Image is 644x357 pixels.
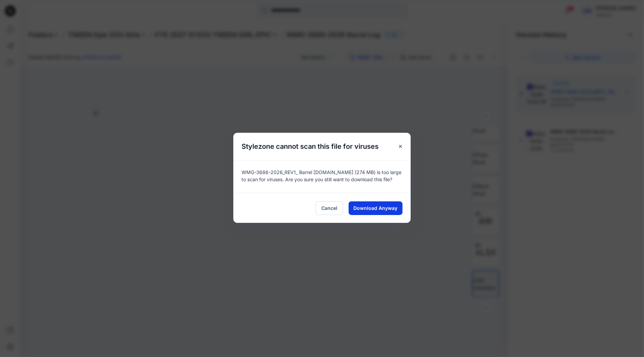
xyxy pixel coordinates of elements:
button: Cancel [316,201,343,215]
button: Download Anyway [349,201,402,215]
span: Download Anyway [354,204,398,212]
span: Cancel [321,204,337,212]
div: WMG-3686-2026_REV1_ Barrel [DOMAIN_NAME] (274 MB) is too large to scan for viruses. Are you sure ... [233,160,411,193]
h5: Stylezone cannot scan this file for viruses [233,133,387,160]
button: Close [394,140,407,153]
